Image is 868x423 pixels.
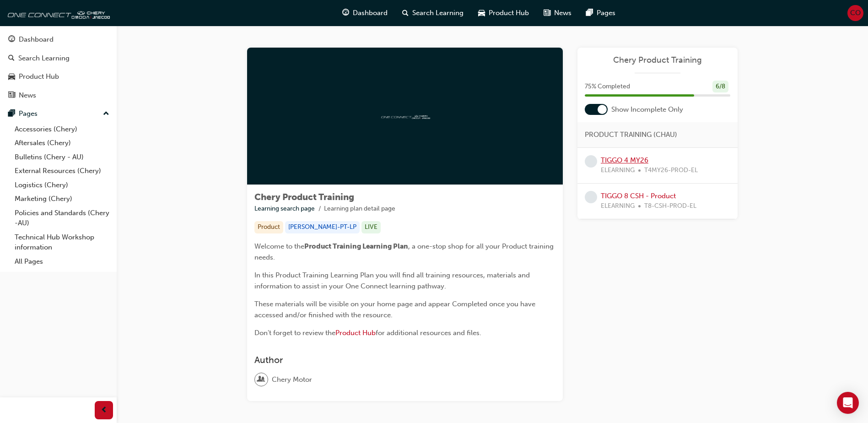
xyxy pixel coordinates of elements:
span: Chery Motor [272,374,312,385]
a: TIGGO 8 CSH - Product [601,192,676,200]
span: ELEARNING [601,201,635,211]
div: Pages [19,108,38,119]
button: DashboardSearch LearningProduct HubNews [4,29,113,105]
a: Learning search page [254,205,315,212]
span: Dashboard [353,8,388,18]
span: CO [850,8,861,18]
a: Product Hub [4,68,113,85]
span: up-icon [103,108,109,120]
span: for additional resources and files. [376,329,481,337]
a: Technical Hub Workshop information [11,230,113,255]
div: 6 / 8 [712,81,728,93]
a: Accessories (Chery) [11,122,113,136]
div: News [19,90,36,101]
img: oneconnect [5,4,110,22]
span: Show Incomplete Only [611,104,683,115]
a: Logistics (Chery) [11,178,113,192]
span: In this Product Training Learning Plan you will find all training resources, materials and inform... [254,271,532,290]
span: News [554,8,571,18]
a: All Pages [11,255,113,269]
a: External Resources (Chery) [11,164,113,178]
span: Search Learning [412,8,464,18]
span: learningRecordVerb_NONE-icon [585,155,597,168]
a: Search Learning [4,50,113,67]
span: guage-icon [8,36,15,44]
button: Pages [4,105,113,122]
span: , a one-stop shop for all your Product training needs. [254,242,555,261]
div: Product Hub [19,71,59,82]
a: Chery Product Training [585,55,730,65]
span: T8-CSH-PROD-EL [644,201,696,211]
span: T4MY26-PROD-EL [644,165,698,176]
img: oneconnect [380,112,430,120]
span: car-icon [478,7,485,19]
a: Dashboard [4,31,113,48]
span: search-icon [8,54,15,63]
div: [PERSON_NAME]-PT-LP [285,221,360,233]
span: Pages [597,8,615,18]
a: News [4,87,113,104]
span: search-icon [402,7,409,19]
span: pages-icon [586,7,593,19]
span: guage-icon [342,7,349,19]
span: car-icon [8,73,15,81]
a: Marketing (Chery) [11,192,113,206]
div: Dashboard [19,34,54,45]
span: Welcome to the [254,242,304,250]
a: Product Hub [335,329,376,337]
a: pages-iconPages [579,4,623,22]
span: prev-icon [101,405,108,416]
span: PRODUCT TRAINING (CHAU) [585,130,677,140]
li: Learning plan detail page [324,204,395,214]
span: user-icon [258,374,264,385]
span: news-icon [544,7,550,19]
span: pages-icon [8,110,15,118]
span: Chery Product Training [254,192,354,202]
span: Don't forget to review the [254,329,335,337]
span: Product Hub [489,8,529,18]
h3: Author [254,355,555,365]
span: learningRecordVerb_NONE-icon [585,191,597,203]
a: TIGGO 4 MY26 [601,156,648,164]
div: LIVE [361,221,381,233]
div: Open Intercom Messenger [837,392,859,414]
span: 75 % Completed [585,81,630,92]
a: Aftersales (Chery) [11,136,113,150]
div: Product [254,221,283,233]
a: search-iconSearch Learning [395,4,471,22]
span: ELEARNING [601,165,635,176]
span: news-icon [8,92,15,100]
span: Product Training Learning Plan [304,242,408,250]
a: car-iconProduct Hub [471,4,536,22]
div: Search Learning [18,53,70,64]
a: Bulletins (Chery - AU) [11,150,113,164]
a: guage-iconDashboard [335,4,395,22]
a: news-iconNews [536,4,579,22]
button: CO [847,5,863,21]
a: Policies and Standards (Chery -AU) [11,206,113,230]
span: These materials will be visible on your home page and appear Completed once you have accessed and... [254,300,537,319]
